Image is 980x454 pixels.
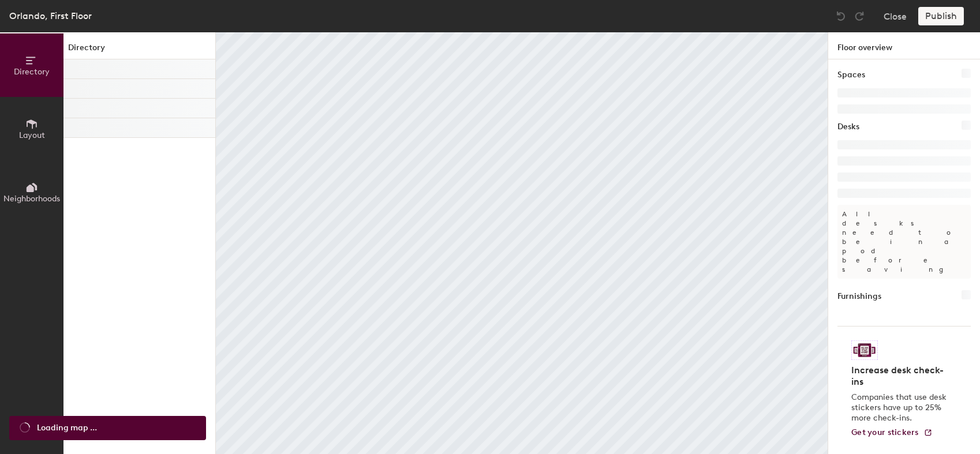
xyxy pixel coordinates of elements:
span: Loading map ... [37,422,97,434]
canvas: Map [216,32,828,454]
span: Neighborhoods [3,194,60,204]
img: Redo [854,10,865,22]
span: Get your stickers [851,427,919,437]
span: Directory [14,67,50,77]
a: Get your stickers [851,428,933,438]
p: All desks need to be in a pod before saving [837,205,971,279]
span: Layout [19,130,45,140]
h4: Increase desk check-ins [851,365,950,388]
img: Undo [835,10,847,22]
h1: Spaces [837,69,865,81]
p: Companies that use desk stickers have up to 25% more check-ins. [851,392,950,423]
h1: Desks [837,121,859,133]
img: Sticker logo [851,340,878,360]
h1: Floor overview [828,32,980,59]
div: Orlando, First Floor [9,9,92,23]
button: Close [884,7,907,25]
h1: Furnishings [837,290,881,303]
h1: Directory [63,42,215,59]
